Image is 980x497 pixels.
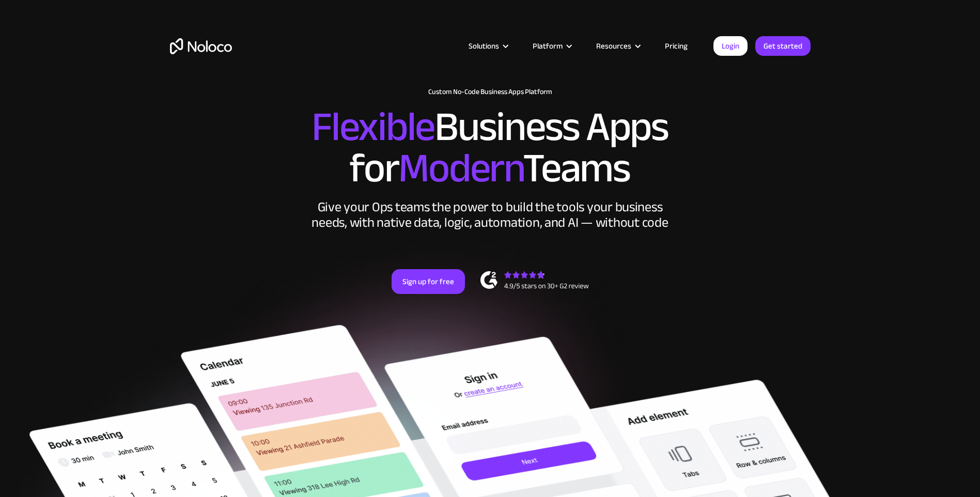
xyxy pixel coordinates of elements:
[755,36,811,56] a: Get started
[398,130,523,207] span: Modern
[170,38,232,54] a: home
[713,36,748,56] a: Login
[520,39,583,53] div: Platform
[309,199,671,230] div: Give your Ops teams the power to build the tools your business needs, with native data, logic, au...
[583,39,652,53] div: Resources
[533,39,563,53] div: Platform
[170,106,811,189] h2: Business Apps for Teams
[312,88,434,165] span: Flexible
[652,39,701,53] a: Pricing
[456,39,520,53] div: Solutions
[392,269,465,294] a: Sign up for free
[469,39,499,53] div: Solutions
[596,39,631,53] div: Resources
